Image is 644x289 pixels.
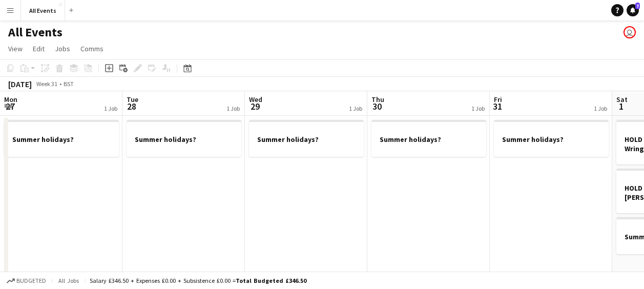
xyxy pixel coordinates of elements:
app-job-card: Summer holidays? [371,120,486,157]
a: Edit [29,42,49,55]
div: 1 Job [226,105,240,112]
h3: Summer holidays? [127,135,241,144]
button: All Events [21,1,65,20]
app-job-card: Summer holidays? [249,120,364,157]
span: 30 [370,100,384,112]
a: View [4,42,27,55]
a: 7 [627,4,639,16]
h1: All Events [8,25,63,40]
app-job-card: Summer holidays? [494,120,609,157]
h3: Summer holidays? [4,135,119,144]
div: 1 Job [471,105,485,112]
span: 29 [247,100,262,112]
div: [DATE] [8,79,32,89]
div: 1 Job [349,105,362,112]
span: 28 [125,100,138,112]
div: 1 Job [594,105,607,112]
a: Comms [76,42,108,55]
a: Jobs [51,42,74,55]
span: Jobs [55,44,70,53]
div: 1 Job [104,105,117,112]
span: Wed [249,95,262,104]
span: 1 [615,100,628,112]
app-job-card: Summer holidays? [127,120,241,157]
span: Thu [371,95,384,104]
span: Sat [616,95,628,104]
div: Salary £346.50 + Expenses £0.00 + Subsistence £0.00 = [90,277,306,284]
app-user-avatar: Lucy Hinks [624,26,636,38]
span: 7 [635,3,640,9]
span: 27 [3,100,17,112]
h3: Summer holidays? [249,135,364,144]
span: Comms [80,44,103,53]
span: 31 [492,100,502,112]
span: View [8,44,23,53]
button: Budgeted [5,275,48,286]
span: Tue [127,95,138,104]
span: Edit [33,44,45,53]
span: Total Budgeted £346.50 [236,277,306,284]
h3: Summer holidays? [371,135,486,144]
span: All jobs [56,277,81,284]
span: Budgeted [16,277,46,284]
span: Week 31 [34,80,59,88]
app-job-card: Summer holidays? [4,120,119,157]
span: Fri [494,95,502,104]
h3: Summer holidays? [494,135,609,144]
div: BST [64,80,74,88]
span: Mon [4,95,17,104]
